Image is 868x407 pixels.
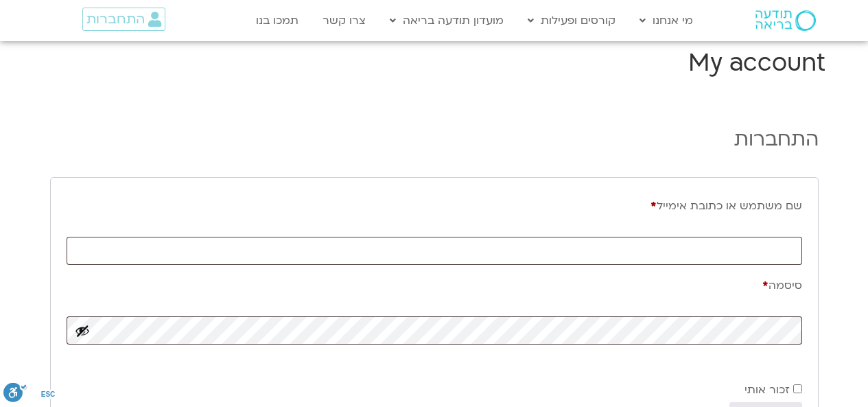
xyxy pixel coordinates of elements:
a: מי אנחנו [633,8,700,34]
h2: התחברות [50,126,819,152]
a: התחברות [82,8,165,31]
a: קורסים ופעילות [521,8,622,34]
h1: My account [43,47,825,80]
img: תודעה בריאה [755,10,816,31]
a: תמכו בנו [249,8,305,34]
button: להציג סיסמה [75,323,90,338]
a: מועדון תודעה בריאה [383,8,511,34]
span: זכור אותי [744,382,790,397]
a: צרו קשר [316,8,373,34]
label: סיסמה [67,273,802,298]
span: התחברות [86,12,145,27]
label: שם משתמש או כתובת אימייל [67,194,802,218]
input: זכור אותי [793,384,802,393]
